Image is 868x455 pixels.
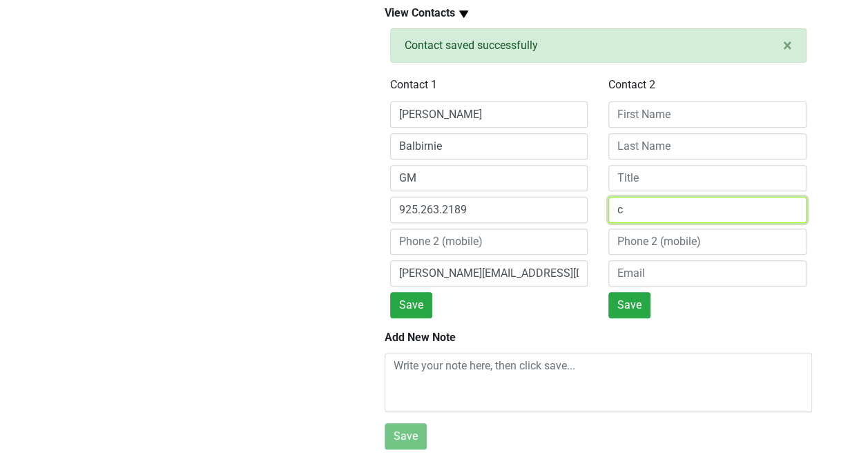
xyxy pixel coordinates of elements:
[608,133,807,159] input: Last Name
[608,260,807,287] input: Email
[608,197,807,223] input: Phone 1
[783,36,792,55] span: ×
[608,101,807,128] input: First Name
[385,423,427,449] button: Save
[608,229,807,255] input: Phone 2 (mobile)
[455,6,472,23] img: arrow_down.svg
[390,77,437,93] label: Contact 1
[385,6,455,19] b: View Contacts
[390,260,588,287] input: Email
[390,292,432,318] button: Save
[608,292,650,318] button: Save
[390,101,588,128] input: First Name
[385,331,456,344] b: Add New Note
[390,28,807,63] div: Contact saved successfully
[390,165,588,191] input: Title
[608,165,807,191] input: Title
[390,133,588,159] input: Last Name
[608,77,655,93] label: Contact 2
[390,229,588,255] input: Phone 2 (mobile)
[390,197,588,223] input: Phone 1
